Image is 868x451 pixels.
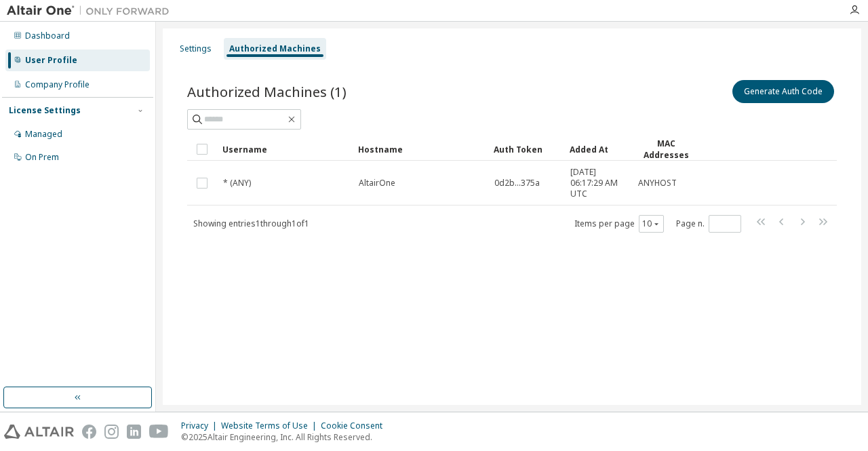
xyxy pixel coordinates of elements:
[574,215,664,233] span: Items per page
[187,82,347,101] span: Authorized Machines (1)
[181,420,221,431] div: Privacy
[127,425,141,439] img: linkedin.svg
[637,138,694,161] div: MAC Addresses
[732,80,834,103] button: Generate Auth Code
[494,178,540,189] span: 0d2b...375a
[25,129,62,140] div: Managed
[180,43,212,54] div: Settings
[193,218,309,229] span: Showing entries 1 through 1 of 1
[25,79,90,90] div: Company Profile
[7,4,176,18] img: Altair One
[229,43,321,54] div: Authorized Machines
[222,138,347,160] div: Username
[676,215,741,233] span: Page n.
[104,425,119,439] img: instagram.svg
[25,152,59,163] div: On Prem
[221,420,321,431] div: Website Terms of Use
[494,138,559,160] div: Auth Token
[4,425,74,439] img: altair_logo.svg
[223,178,251,189] span: * (ANY)
[82,425,96,439] img: facebook.svg
[358,138,483,160] div: Hostname
[359,178,395,189] span: AltairOne
[638,178,677,189] span: ANYHOST
[570,167,626,199] span: [DATE] 06:17:29 AM UTC
[181,431,391,443] p: © 2025 Altair Engineering, Inc. All Rights Reserved.
[321,420,391,431] div: Cookie Consent
[9,105,81,116] div: License Settings
[570,138,627,160] div: Added At
[149,425,169,439] img: youtube.svg
[25,55,77,66] div: User Profile
[25,31,70,41] div: Dashboard
[642,218,660,229] button: 10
